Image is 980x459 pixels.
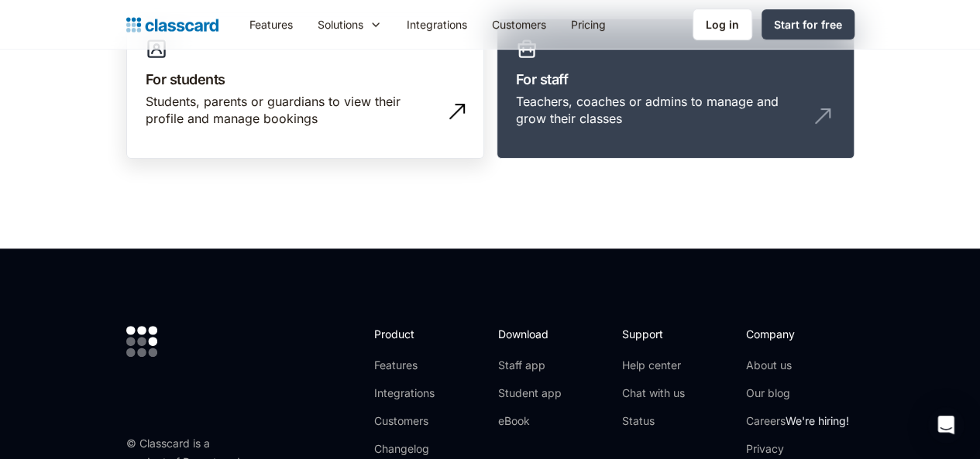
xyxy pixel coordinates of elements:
div: Start for free [774,16,842,33]
h3: For staff [516,69,835,90]
a: For studentsStudents, parents or guardians to view their profile and manage bookings [126,19,484,159]
a: Features [374,358,457,373]
span: We're hiring! [786,414,849,427]
div: Students, parents or guardians to view their profile and manage bookings [146,93,434,128]
a: Status [622,413,685,429]
a: Start for free [762,9,854,39]
h2: Product [374,326,457,342]
a: Features [237,7,305,42]
a: Integrations [394,7,480,42]
a: Privacy [746,441,849,457]
a: Customers [374,413,457,429]
a: CareersWe're hiring! [746,413,849,429]
h2: Support [622,326,685,342]
a: About us [746,358,849,373]
a: Log in [693,9,752,40]
div: Solutions [318,16,363,33]
h2: Download [498,326,562,342]
a: Integrations [374,385,457,401]
div: Log in [706,16,739,33]
h3: For students [146,69,465,90]
a: eBook [498,413,562,429]
a: Chat with us [622,385,685,401]
div: Teachers, coaches or admins to manage and grow their classes [516,93,804,128]
a: Staff app [498,358,562,373]
a: For staffTeachers, coaches or admins to manage and grow their classes [497,19,854,159]
h2: Company [746,326,849,342]
div: Solutions [305,7,394,42]
a: Help center [622,358,685,373]
a: Logo [126,14,218,36]
div: Open Intercom Messenger [927,406,965,444]
a: Pricing [559,7,618,42]
a: Our blog [746,385,849,401]
a: Student app [498,385,562,401]
a: Customers [480,7,559,42]
a: Changelog [374,441,457,457]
